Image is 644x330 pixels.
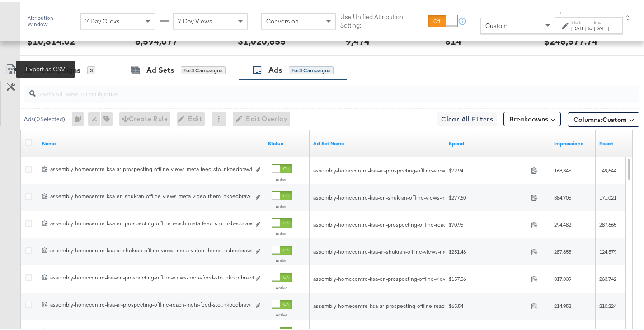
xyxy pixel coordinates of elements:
[313,192,533,199] span: assembly-homecentre-ksa-en-shukran-offline-views-meta-video-thematic-BTS-[DATE]-Hero
[85,15,120,23] span: 7 Day Clicks
[272,229,292,235] label: Active
[178,15,212,23] span: 7 Day Views
[554,219,571,226] span: 294,482
[449,138,547,145] a: The total amount spent to date.
[554,192,571,199] span: 384,705
[340,11,425,28] label: Use Unified Attribution Setting:
[449,219,527,226] span: $70.95
[449,192,527,199] span: $277.60
[313,301,552,307] span: assembly-homecentre-ksa-ar-prospecting-offline-reach-meta-feed-story-thematic-BTS-[DATE]-Hero
[41,63,80,74] div: Campaigns
[50,218,250,225] div: assembly-homecentre-ksa-en-prospecting-offline-reach-meta-feed-sto...nkbedbrawl
[146,63,174,74] div: Ad Sets
[437,110,497,125] button: Clear All Filters
[599,219,616,226] span: 287,665
[313,219,554,226] span: assembly-homecentre-ksa-en-prospecting-offline-reach-meta-feed-story-thematic-BTS-[DATE]-Hero
[268,63,282,74] div: Ads
[441,112,493,123] span: Clear All Filters
[599,165,616,172] span: 149,644
[346,33,370,46] div: 9,474
[599,301,616,307] span: 210,224
[24,113,65,121] div: Ads ( 0 Selected)
[313,165,553,172] span: assembly-homecentre-ksa-ar-prospecting-offline-views-meta-feed-story-thematic-BTS-[DATE]-Hero
[27,13,76,26] div: Attribution Window:
[594,18,609,23] label: End:
[571,18,586,23] label: Start:
[87,65,95,73] div: 3
[445,33,461,46] div: 814
[599,192,616,199] span: 171,021
[599,138,637,145] a: The number of people your ad was served to.
[50,299,250,307] div: assembly-homecentre-ksa-ar-prospecting-offline-reach-meta-feed-sto...nkbedbrawl
[554,246,571,253] span: 287,855
[266,15,299,23] span: Conversion
[313,246,531,253] span: assembly-homecentre-ksa-ar-shukran-offline-views-meta-video-thematic-BTS-[DATE]-Hero
[586,23,594,30] strong: to
[42,138,261,145] a: Ad Name.
[503,110,561,125] button: Breakdowns
[449,165,527,172] span: $72.94
[568,111,639,125] button: Columns:Custom
[289,65,334,73] div: for 3 Campaigns
[599,274,616,280] span: 263,742
[272,256,292,262] label: Active
[272,202,292,208] label: Active
[554,274,571,280] span: 317,339
[50,245,250,252] div: assembly-homecentre-ksa-ar-shukran-offline-views-meta-video-thema...nkbedbrawl
[313,138,442,145] a: Your Ad Set name.
[72,110,88,125] div: 0
[556,9,564,13] span: ↑
[602,114,627,122] span: Custom
[50,191,250,198] div: assembly-homecentre-ksa-en-shukran-offline-views-meta-video-them...nkbedbrawl
[449,274,527,280] span: $157.06
[485,20,508,28] span: Custom
[50,164,250,171] div: assembly-homecentre-ksa-ar-prospecting-offline-views-meta-feed-sto...nkbedbrawl
[554,165,571,172] span: 168,345
[272,310,292,316] label: Active
[36,79,585,97] input: Search Ad Name, ID or Objective
[181,65,226,73] div: for 3 Campaigns
[272,283,292,289] label: Active
[573,113,627,122] span: Columns:
[135,33,178,46] div: 6,594,077
[544,33,597,46] div: $246,577.74
[238,33,286,46] div: 31,020,655
[313,274,555,280] span: assembly-homecentre-ksa-en-prospecting-offline-views-meta-feed-story-thematic-BTS-[DATE]-Hero
[27,33,75,46] div: $10,814.02
[571,23,586,30] div: [DATE]
[599,246,616,253] span: 124,579
[554,138,592,145] a: The number of times your ad was served. On mobile apps an ad is counted as served the first time ...
[268,138,306,145] a: Shows the current state of your Ad.
[594,23,609,30] div: [DATE]
[449,301,527,307] span: $65.54
[272,175,292,181] label: Active
[50,272,250,279] div: assembly-homecentre-ksa-en-prospecting-offline-views-meta-feed-sto...nkbedbrawl
[449,246,527,253] span: $251.48
[554,301,571,307] span: 214,958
